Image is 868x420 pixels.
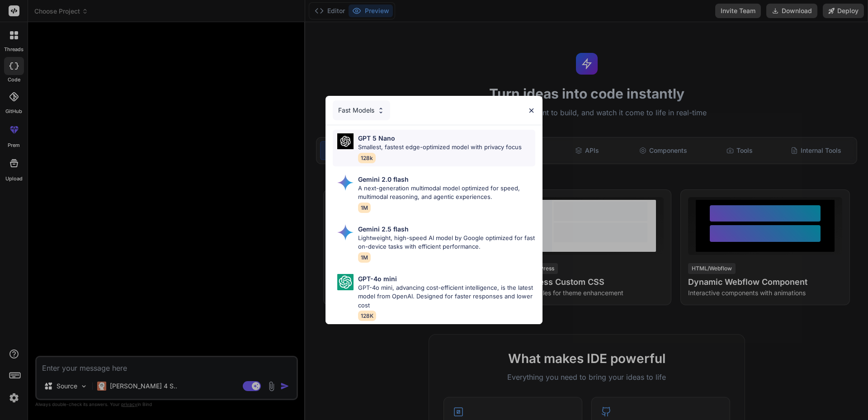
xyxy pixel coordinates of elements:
p: Lightweight, high-speed AI model by Google optimized for fast on-device tasks with efficient perf... [358,234,535,251]
div: Fast Models [333,100,390,120]
span: 128k [358,153,376,163]
img: Pick Models [377,107,385,114]
img: close [528,107,535,114]
img: Pick Models [337,175,354,191]
p: GPT-4o mini, advancing cost-efficient intelligence, is the latest model from OpenAI. Designed for... [358,283,535,310]
p: Gemini 2.5 flash [358,224,409,234]
span: 1M [358,203,371,213]
img: Pick Models [337,133,354,149]
img: Pick Models [337,274,354,290]
img: Pick Models [337,224,354,241]
span: 1M [358,252,371,263]
p: Gemini 2.0 flash [358,175,409,184]
p: GPT-4o mini [358,274,397,283]
p: A next-generation multimodal model optimized for speed, multimodal reasoning, and agentic experie... [358,184,535,202]
span: 128K [358,311,376,321]
p: GPT 5 Nano [358,133,395,143]
p: Smallest, fastest edge-optimized model with privacy focus [358,143,522,152]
